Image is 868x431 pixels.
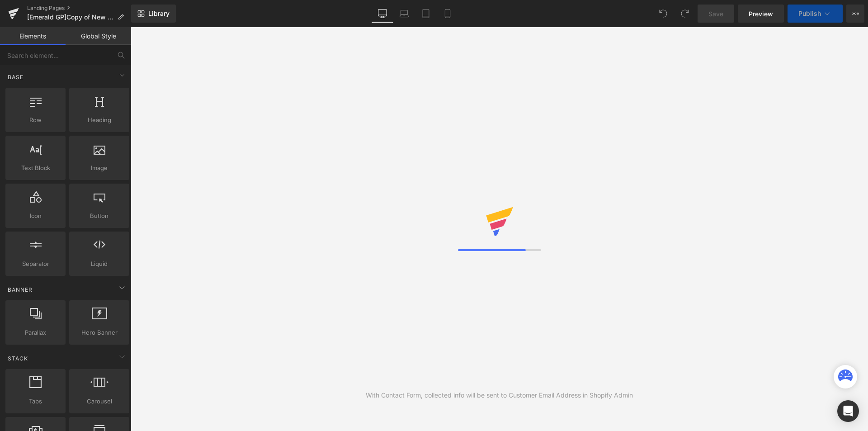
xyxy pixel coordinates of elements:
button: Redo [676,5,694,23]
span: Row [8,115,63,125]
span: Hero Banner [72,328,127,337]
span: Preview [749,9,773,19]
span: Stack [7,354,29,363]
button: More [846,5,864,23]
a: Mobile [437,5,458,23]
span: Parallax [8,328,63,337]
span: Button [72,211,127,221]
span: [Emerald GP]Copy of New Menu Build [27,14,114,21]
span: Separator [8,259,63,269]
span: Save [708,9,723,19]
a: Tablet [415,5,437,23]
a: New Library [131,5,176,23]
span: Base [7,73,24,81]
span: Image [72,163,127,173]
span: Heading [72,115,127,125]
span: Carousel [72,397,127,406]
a: Landing Pages [27,5,131,12]
a: Laptop [393,5,415,23]
button: Publish [788,5,843,23]
a: Global Style [66,27,131,45]
span: Liquid [72,259,127,269]
span: Tabs [8,397,63,406]
div: With Contact Form, collected info will be sent to Customer Email Address in Shopify Admin [366,390,633,400]
span: Library [148,9,170,18]
span: Banner [7,285,33,294]
span: Publish [798,10,821,17]
button: Undo [654,5,672,23]
a: Desktop [372,5,393,23]
a: Preview [738,5,784,23]
div: Open Intercom Messenger [837,400,859,422]
span: Text Block [8,163,63,173]
span: Icon [8,211,63,221]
